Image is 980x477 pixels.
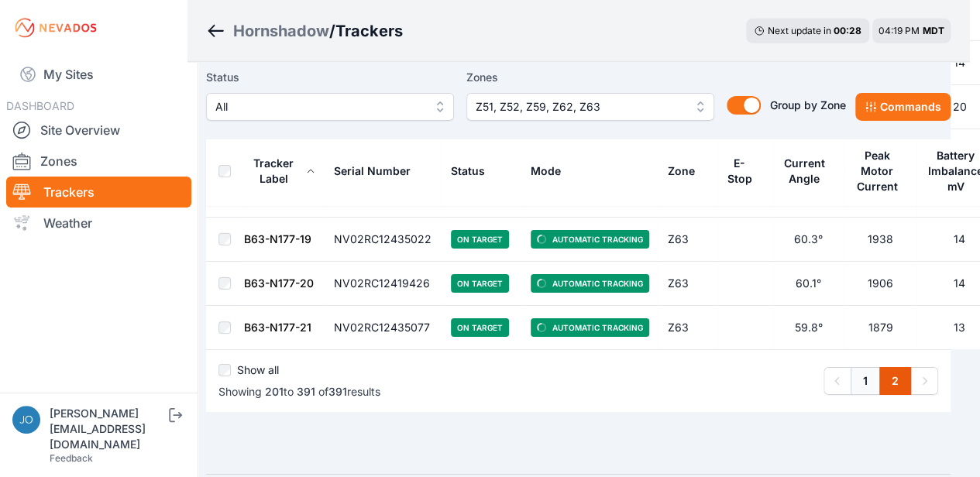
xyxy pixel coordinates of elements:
td: 1906 [844,262,916,306]
span: MDT [923,25,944,36]
h3: Trackers [335,20,403,42]
div: Tracker Label [244,156,303,187]
a: Site Overview [6,115,191,146]
td: 60.1° [772,262,844,306]
div: Current Angle [782,156,827,187]
button: Current Angle [782,145,835,197]
a: Trackers [6,177,191,208]
button: All [206,93,454,121]
span: Automatic Tracking [531,318,649,337]
td: NV02RC12435022 [325,218,442,262]
button: Serial Number [334,153,423,190]
td: Z63 [658,262,717,306]
div: Zone [668,163,695,179]
a: Hornshadow [233,20,329,42]
span: / [329,20,335,42]
span: DASHBOARD [6,99,74,112]
a: My Sites [6,56,191,93]
label: Zones [466,68,714,87]
a: B63-N177-21 [244,321,311,334]
img: jos@nevados.solar [12,406,40,434]
button: Commands [855,93,951,121]
span: All [215,98,423,116]
span: 201 [265,385,284,398]
a: 2 [879,367,911,395]
span: Z51, Z52, Z59, Z62, Z63 [476,98,683,116]
img: Nevados [12,15,99,40]
span: Next update in [768,25,831,36]
button: E-Stop [726,145,763,197]
button: Zone [668,153,707,190]
span: On Target [451,230,509,249]
a: Zones [6,146,191,177]
div: E-Stop [726,156,753,187]
span: 391 [297,385,315,398]
td: 1879 [844,306,916,350]
span: 04:19 PM [879,25,920,36]
label: Show all [237,362,279,378]
a: Weather [6,208,191,238]
td: NV02RC12419426 [325,262,442,306]
button: Mode [531,153,573,190]
td: 1938 [844,218,916,262]
td: 60.3° [772,218,844,262]
div: [PERSON_NAME][EMAIL_ADDRESS][DOMAIN_NAME] [50,406,166,452]
div: Status [451,163,485,179]
nav: Breadcrumb [206,11,403,51]
span: Automatic Tracking [531,274,649,293]
button: Z51, Z52, Z59, Z62, Z63 [466,93,714,121]
span: 391 [328,385,347,398]
nav: Pagination [824,367,938,395]
div: Serial Number [334,163,411,179]
td: Z63 [658,306,717,350]
span: Group by Zone [770,98,846,112]
button: Peak Motor Current [854,137,907,205]
span: Automatic Tracking [531,230,649,249]
label: Status [206,68,454,87]
td: Z63 [658,218,717,262]
span: On Target [451,274,509,293]
a: 1 [851,367,880,395]
span: On Target [451,318,509,337]
td: NV02RC12435077 [325,306,442,350]
a: B63-N177-20 [244,276,314,290]
a: Feedback [50,452,93,464]
button: Tracker Label [244,145,315,197]
p: Showing to of results [218,384,380,400]
td: 59.8° [772,306,844,350]
button: Status [451,153,497,190]
div: Peak Motor Current [854,148,900,194]
a: B63-N177-19 [244,232,311,245]
div: 00 : 28 [834,25,861,37]
div: Mode [531,163,561,179]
